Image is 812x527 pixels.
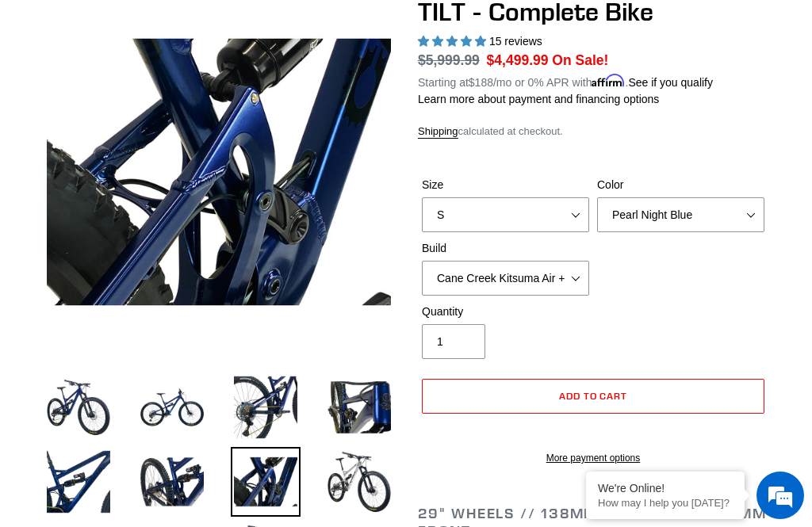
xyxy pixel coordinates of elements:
[592,74,625,87] span: Affirm
[51,79,90,119] img: d_696896380_company_1647369064580_696896380
[418,52,480,68] s: $5,999.99
[106,89,290,109] div: Chat with us now
[44,447,113,517] img: Load image into Gallery viewer, TILT - Complete Bike
[598,497,733,509] p: How may I help you today?
[422,177,589,193] label: Size
[260,8,298,46] div: Minimize live chat window
[469,76,493,89] span: $188
[552,50,608,71] span: On Sale!
[92,161,219,321] span: We're online!
[324,447,394,517] img: Load image into Gallery viewer, TILT - Complete Bike
[628,76,713,89] a: See if you qualify - Learn more about Affirm Financing (opens in modal)
[489,35,542,48] span: 15 reviews
[8,355,302,411] textarea: Type your message and hit 'Enter'
[418,71,713,91] p: Starting at /mo or 0% APR with .
[231,372,301,442] img: Load image into Gallery viewer, TILT - Complete Bike
[231,447,301,517] img: Load image into Gallery viewer, TILT - Complete Bike
[324,372,394,442] img: Load image into Gallery viewer, TILT - Complete Bike
[559,390,628,402] span: Add to cart
[418,35,489,48] span: 5.00 stars
[418,125,458,139] a: Shipping
[422,451,764,465] a: More payment options
[137,447,207,517] img: Load image into Gallery viewer, TILT - Complete Bike
[418,93,659,105] a: Learn more about payment and financing options
[17,87,41,111] div: Navigation go back
[422,304,589,320] label: Quantity
[418,124,768,139] div: calculated at checkout.
[137,372,207,442] img: Load image into Gallery viewer, TILT - Complete Bike
[44,372,113,442] img: Load image into Gallery viewer, TILT - Complete Bike
[597,177,764,193] label: Color
[422,379,764,414] button: Add to cart
[598,482,733,495] div: We're Online!
[422,240,589,257] label: Build
[487,52,549,68] span: $4,499.99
